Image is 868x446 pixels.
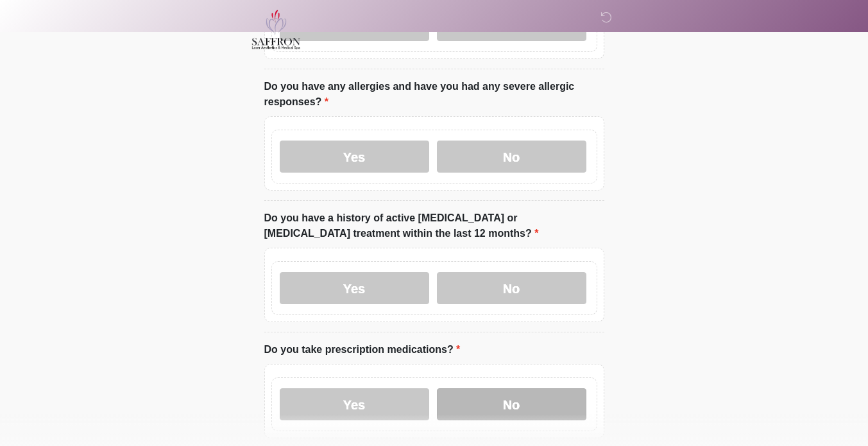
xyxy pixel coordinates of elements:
label: No [437,141,586,173]
label: Yes [280,272,429,304]
label: Yes [280,141,429,173]
label: Do you have a history of active [MEDICAL_DATA] or [MEDICAL_DATA] treatment within the last 12 mon... [264,210,604,241]
label: Yes [280,388,429,420]
label: No [437,388,586,420]
img: Saffron Laser Aesthetics and Medical Spa Logo [251,10,302,49]
label: Do you have any allergies and have you had any severe allergic responses? [264,79,604,110]
label: Do you take prescription medications? [264,342,461,357]
label: No [437,272,586,304]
